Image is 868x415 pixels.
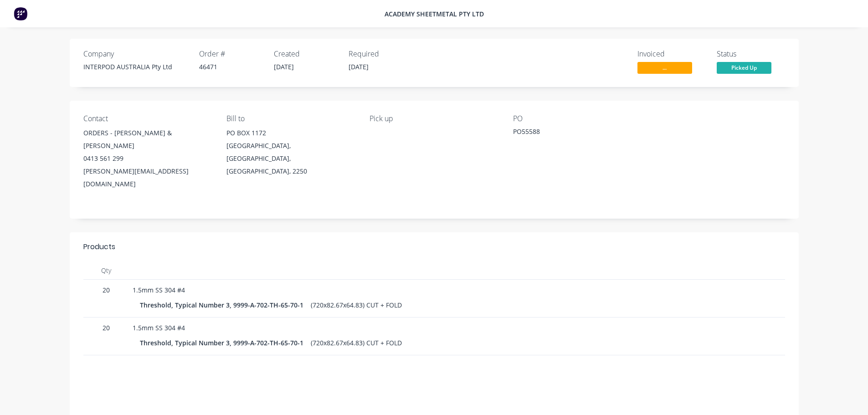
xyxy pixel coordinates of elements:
[349,50,412,58] div: Required
[370,114,498,123] div: Pick up
[83,165,212,190] div: [PERSON_NAME][EMAIL_ADDRESS][DOMAIN_NAME]
[199,50,263,58] div: Order #
[513,127,627,139] div: PO55588
[133,286,185,294] span: 1.5mm SS 304 #4
[307,298,406,312] div: (720x82.67x64.83) CUT + FOLD
[717,62,771,73] span: Picked Up
[226,127,355,139] div: PO BOX 1172
[87,285,125,295] span: 20
[226,139,355,178] div: [GEOGRAPHIC_DATA], [GEOGRAPHIC_DATA], [GEOGRAPHIC_DATA], 2250
[83,241,115,252] div: Products
[83,50,188,58] div: Company
[87,323,125,333] span: 20
[637,50,706,58] div: Invoiced
[83,62,188,72] div: INTERPOD AUSTRALIA Pty Ltd
[226,114,355,123] div: Bill to
[83,127,212,190] div: ORDERS - [PERSON_NAME] & [PERSON_NAME]0413 561 299[PERSON_NAME][EMAIL_ADDRESS][DOMAIN_NAME]
[513,114,642,123] div: PO
[140,298,307,312] div: Threshold, Typical Number 3, 9999-A-702-TH-65-70-1
[83,152,212,165] div: 0413 561 299
[14,7,27,20] img: Factory
[717,50,785,58] div: Status
[637,62,692,73] span: ...
[274,50,338,58] div: Created
[385,10,484,18] span: Academy Sheetmetal Pty Ltd
[349,62,369,71] span: [DATE]
[307,336,406,349] div: (720x82.67x64.83) CUT + FOLD
[133,323,185,332] span: 1.5mm SS 304 #4
[83,114,212,123] div: Contact
[274,62,294,71] span: [DATE]
[83,127,212,152] div: ORDERS - [PERSON_NAME] & [PERSON_NAME]
[140,336,307,349] div: Threshold, Typical Number 3, 9999-A-702-TH-65-70-1
[199,62,263,72] div: 46471
[226,127,355,178] div: PO BOX 1172[GEOGRAPHIC_DATA], [GEOGRAPHIC_DATA], [GEOGRAPHIC_DATA], 2250
[83,261,129,280] div: Qty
